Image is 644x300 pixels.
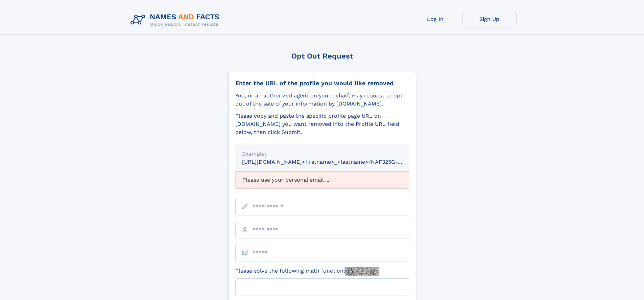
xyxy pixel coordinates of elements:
div: Opt Out Request [228,52,416,60]
div: You, or an authorized agent on your behalf, may request to opt-out of the sale of your informatio... [235,92,409,108]
div: Please copy and paste the specific profile page URL on [DOMAIN_NAME] you want removed into the Pr... [235,112,409,136]
a: Log In [408,11,462,27]
label: Please solve the following math function: [235,267,379,276]
a: Sign Up [462,11,517,27]
small: [URL][DOMAIN_NAME]<firstname>_<lastname>/NAF325G-xxxxxxxx [242,159,422,165]
div: Enter the URL of the profile you would like removed [235,79,409,87]
img: Logo Names and Facts [128,11,225,29]
div: Please use your personal email ... [235,171,409,188]
div: Example: [242,150,402,158]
